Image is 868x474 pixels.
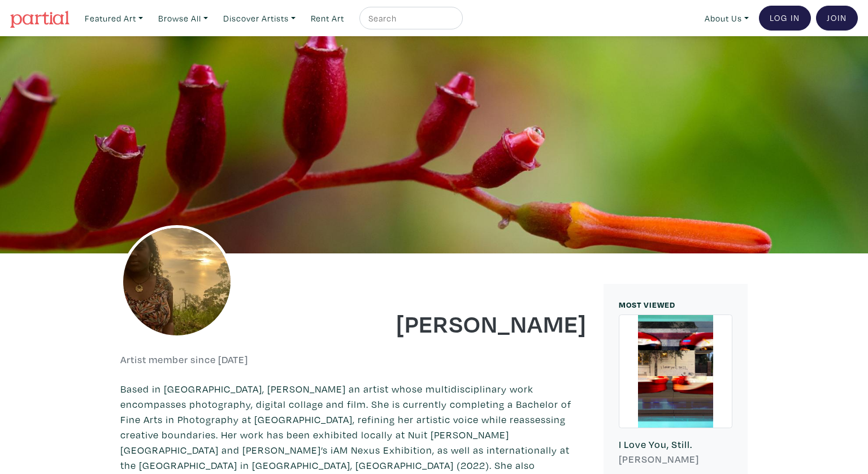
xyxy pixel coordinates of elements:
a: Rent Art [306,7,349,30]
h6: [PERSON_NAME] [619,453,732,466]
a: Browse All [153,7,213,30]
h6: I Love You, Still. [619,438,732,451]
a: About Us [700,7,754,30]
img: phpThumb.php [120,225,233,338]
small: MOST VIEWED [619,299,675,310]
h6: Artist member since [DATE] [120,354,248,366]
a: Join [816,6,858,31]
a: Log In [759,6,811,31]
input: Search [367,11,452,25]
a: Featured Art [80,7,148,30]
a: Discover Artists [218,7,301,30]
h1: [PERSON_NAME] [362,308,587,338]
